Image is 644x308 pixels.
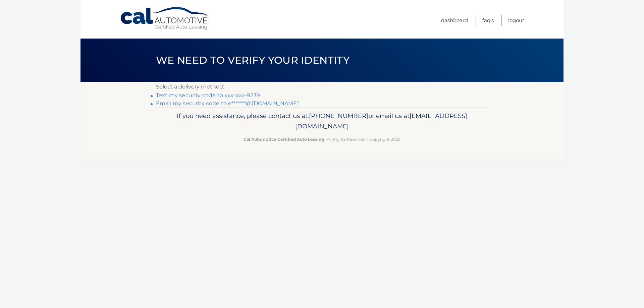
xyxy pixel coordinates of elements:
span: [PHONE_NUMBER] [309,112,368,120]
a: FAQ's [482,15,494,26]
a: Text my security code to xxx-xxx-9239 [156,92,260,99]
p: Select a delivery method: [156,82,488,91]
a: Cal Automotive [120,7,210,30]
strong: Cal Automotive Certified Auto Leasing [244,137,324,142]
a: Dashboard [441,15,468,26]
p: - All Rights Reserved - Copyright 2025 [160,136,484,143]
a: Logout [508,15,524,26]
span: We need to verify your identity [156,54,350,66]
a: Email my security code to e*******@[DOMAIN_NAME] [156,100,299,107]
p: If you need assistance, please contact us at: or email us at [160,111,484,132]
